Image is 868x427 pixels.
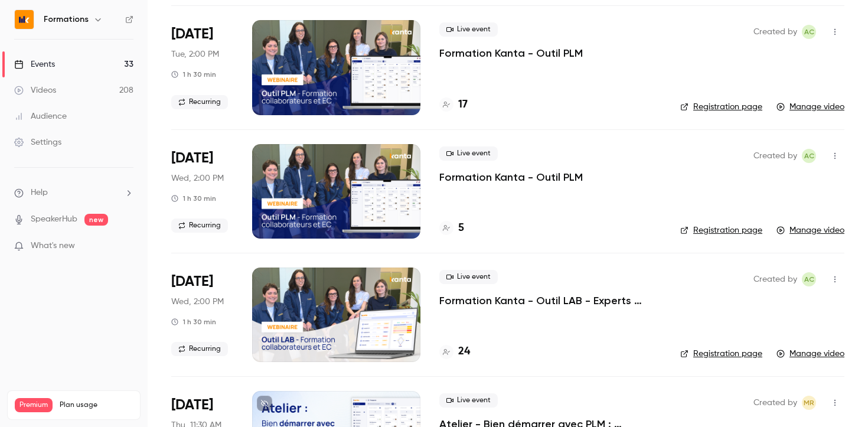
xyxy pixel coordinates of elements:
a: Manage video [776,101,844,113]
a: 17 [439,97,468,113]
div: 1 h 30 min [171,194,216,203]
span: Recurring [171,219,228,233]
a: SpeakerHub [31,213,77,226]
li: help-dropdown-opener [14,187,133,199]
div: Events [14,58,55,70]
h4: 5 [458,220,464,236]
div: Sep 24 Wed, 2:00 PM (Europe/Paris) [171,144,233,239]
div: Audience [14,110,67,122]
span: Live event [439,270,498,284]
a: Manage video [776,348,844,360]
span: [DATE] [171,396,213,415]
h4: 17 [458,97,468,113]
span: Tue, 2:00 PM [171,48,219,60]
div: Sep 24 Wed, 2:00 PM (Europe/Paris) [171,268,233,362]
div: Sep 30 Tue, 2:00 PM (Europe/Paris) [171,20,233,115]
span: Anaïs Cachelou [802,272,816,286]
iframe: Noticeable Trigger [119,241,133,252]
a: Registration page [680,348,762,360]
a: Formation Kanta - Outil LAB - Experts Comptables & Collaborateurs [439,294,661,308]
span: Live event [439,393,498,408]
div: 1 h 30 min [171,317,216,327]
span: new [84,214,108,226]
span: Created by [753,396,797,410]
span: What's new [31,240,75,252]
a: 24 [439,344,470,360]
span: Created by [753,272,797,286]
span: Marion Roquet [802,396,816,410]
div: 1 h 30 min [171,70,216,79]
a: Registration page [680,224,762,236]
span: [DATE] [171,149,213,168]
span: Help [31,187,48,199]
span: Recurring [171,95,228,109]
span: Created by [753,149,797,163]
h4: 24 [458,344,470,360]
span: Created by [753,25,797,39]
a: Formation Kanta - Outil PLM [439,46,583,60]
a: Registration page [680,101,762,113]
div: Settings [14,136,61,148]
span: Wed, 2:00 PM [171,296,224,308]
span: [DATE] [171,272,213,291]
a: Manage video [776,224,844,236]
span: Wed, 2:00 PM [171,172,224,184]
span: Plan usage [60,400,133,410]
span: Live event [439,22,498,37]
span: AC [804,272,814,286]
span: [DATE] [171,25,213,44]
span: AC [804,25,814,39]
span: Anaïs Cachelou [802,25,816,39]
a: Formation Kanta - Outil PLM [439,170,583,184]
span: Recurring [171,342,228,356]
span: AC [804,149,814,163]
span: Live event [439,146,498,161]
img: Formations [15,10,34,29]
a: 5 [439,220,464,236]
span: MR [804,396,814,410]
div: Videos [14,84,56,96]
h6: Formations [44,14,89,25]
span: Premium [15,398,53,412]
span: Anaïs Cachelou [802,149,816,163]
